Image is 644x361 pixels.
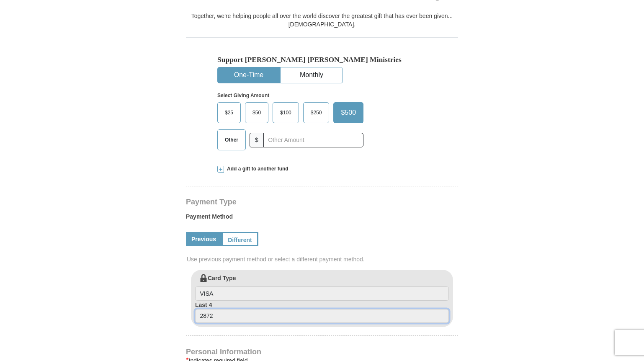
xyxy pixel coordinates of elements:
h5: Support [PERSON_NAME] [PERSON_NAME] Ministries [217,55,427,64]
span: $250 [307,106,326,119]
span: $ [250,133,264,147]
span: $25 [221,106,237,119]
label: Payment Method [186,212,458,225]
input: Last 4 [195,309,449,323]
strong: Select Giving Amount [217,93,269,98]
span: $500 [337,106,360,119]
button: Monthly [281,67,343,83]
h4: Personal Information [186,348,458,355]
a: Previous [186,232,222,246]
span: Other [221,134,242,146]
input: Other Amount [263,133,363,147]
div: Together, we're helping people all over the world discover the greatest gift that has ever been g... [186,12,458,28]
span: Use previous payment method or select a different payment method. [187,255,459,263]
input: Card Type [195,286,449,301]
label: Card Type [195,274,449,301]
span: Add a gift to another fund [224,165,289,173]
label: Last 4 [195,301,449,323]
button: One-Time [218,67,280,83]
span: $100 [276,106,296,119]
span: $50 [248,106,265,119]
a: Different [222,232,258,246]
h4: Payment Type [186,199,458,205]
